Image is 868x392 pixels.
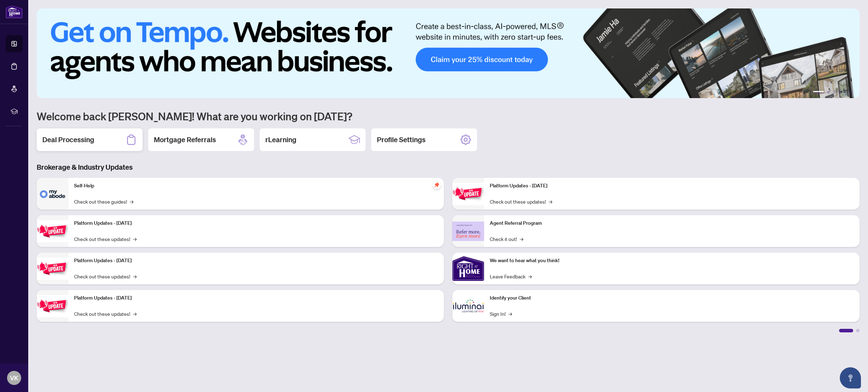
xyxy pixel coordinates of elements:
a: Sign In!→ [490,310,512,318]
span: → [133,272,137,280]
img: Platform Updates - June 23, 2025 [452,183,484,205]
span: → [508,310,512,318]
a: Check out these updates!→ [490,198,552,205]
h3: Brokerage & Industry Updates [37,162,860,172]
button: 5 [844,91,847,94]
button: Open asap [840,367,861,388]
button: 3 [833,91,836,94]
img: Identify your Client [452,290,484,322]
img: Platform Updates - July 8, 2025 [37,295,68,317]
p: Platform Updates - [DATE] [490,182,854,190]
p: Platform Updates - [DATE] [74,219,438,227]
img: Self-Help [37,178,68,210]
span: pushpin [433,181,441,189]
span: VK [10,373,18,383]
img: Agent Referral Program [452,222,484,241]
h2: Deal Processing [42,135,94,145]
p: We want to hear what you think! [490,257,854,265]
p: Identify your Client [490,294,854,302]
p: Agent Referral Program [490,219,854,227]
h1: Welcome back [PERSON_NAME]! What are you working on [DATE]? [37,109,860,123]
p: Self-Help [74,182,438,190]
img: We want to hear what you think! [452,253,484,284]
img: Platform Updates - July 21, 2025 [37,258,68,280]
span: → [549,198,552,205]
h2: rLearning [265,135,296,145]
p: Platform Updates - [DATE] [74,257,438,265]
h2: Profile Settings [377,135,426,145]
a: Check out these updates!→ [74,235,137,243]
button: 2 [827,91,830,94]
img: logo [6,5,23,18]
img: Platform Updates - September 16, 2025 [37,220,68,242]
a: Check out these guides!→ [74,198,133,205]
button: 1 [813,91,824,94]
span: → [133,310,137,318]
a: Check out these updates!→ [74,310,137,318]
a: Check it out!→ [490,235,523,243]
h2: Mortgage Referrals [154,135,216,145]
span: → [528,272,532,280]
span: → [130,198,133,205]
p: Platform Updates - [DATE] [74,294,438,302]
a: Leave Feedback→ [490,272,532,280]
span: → [133,235,137,243]
span: → [520,235,523,243]
button: 6 [850,91,852,94]
img: Slide 0 [37,8,860,98]
button: 4 [838,91,841,94]
a: Check out these updates!→ [74,272,137,280]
